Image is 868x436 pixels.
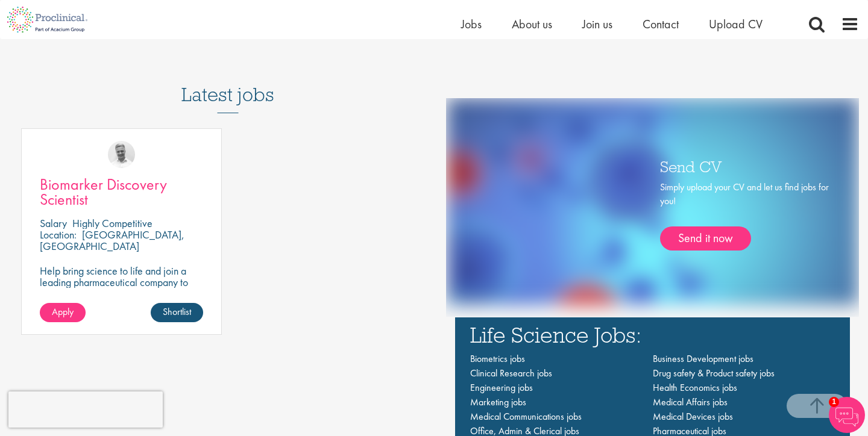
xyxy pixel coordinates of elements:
[709,16,763,32] a: Upload CV
[512,16,552,32] a: About us
[447,98,858,305] img: one
[470,396,526,408] a: Marketing jobs
[653,410,733,423] a: Medical Devices jobs
[470,381,533,394] a: Engineering jobs
[829,397,839,407] span: 1
[660,158,829,174] h3: Send CV
[40,303,86,322] a: Apply
[40,228,77,241] span: Location:
[653,367,775,379] a: Drug safety & Product safety jobs
[108,141,135,168] img: Joshua Bye
[461,16,482,32] a: Jobs
[653,396,728,408] a: Medical Affairs jobs
[40,216,67,230] span: Salary
[470,367,552,379] a: Clinical Research jobs
[40,228,184,253] p: [GEOGRAPHIC_DATA], [GEOGRAPHIC_DATA]
[151,303,203,322] a: Shortlist
[660,226,751,251] a: Send it now
[8,391,163,428] iframe: reCAPTCHA
[470,352,525,365] a: Biometrics jobs
[40,265,203,322] p: Help bring science to life and join a leading pharmaceutical company to play a key role in delive...
[181,54,274,113] h3: Latest jobs
[829,397,865,433] img: Chatbot
[643,16,679,32] a: Contact
[52,305,74,318] span: Apply
[653,352,753,365] a: Business Development jobs
[582,16,612,32] a: Join us
[470,410,582,423] a: Medical Communications jobs
[40,177,203,207] a: Biomarker Discovery Scientist
[40,174,167,210] span: Biomarker Discovery Scientist
[653,381,737,394] a: Health Economics jobs
[72,216,153,230] p: Highly Competitive
[470,323,835,346] h3: Life Science Jobs:
[660,181,829,251] div: Simply upload your CV and let us find jobs for you!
